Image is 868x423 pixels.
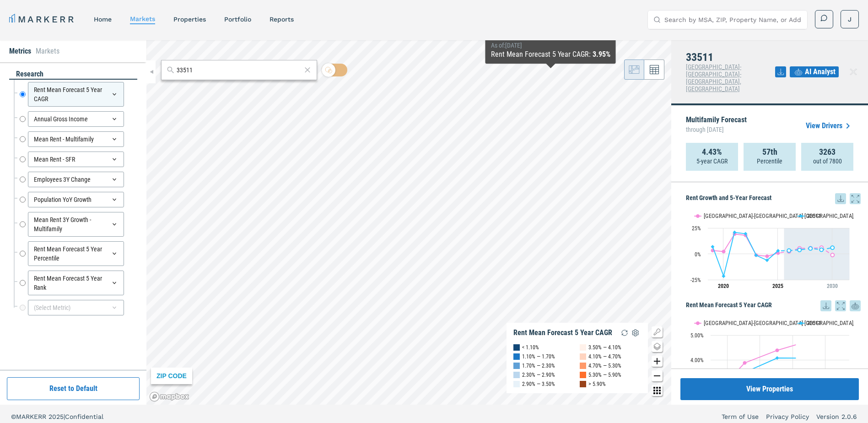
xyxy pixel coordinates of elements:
li: Metrics [9,46,31,57]
text: 0% [695,251,701,258]
a: Term of Use [722,412,759,421]
button: Show 33511 [798,320,822,326]
a: reports [270,16,294,23]
button: Reset to Default [7,377,140,400]
path: Saturday, 29 Jul, 20:00, 5.25. 33511. [809,246,812,250]
div: Rent Mean Forecast 5 Year Percentile [28,241,124,266]
path: Friday, 14 Jul, 20:00, 4.39. Tampa-St. Petersburg-Clearwater, FL. [776,348,779,352]
div: Mean Rent 3Y Growth - Multifamily [28,212,124,237]
p: Multifamily Forecast [686,116,747,136]
span: AI Analyst [805,66,836,77]
a: View Drivers [806,120,853,131]
text: 4.00% [690,357,704,363]
tspan: 2025 [772,283,783,289]
div: Rent Mean Forecast 5 Year CAGR : [491,49,610,60]
div: Mean Rent - SFR [28,152,124,167]
p: 5-year CAGR [696,157,728,166]
div: 5.30% — 5.90% [588,370,621,380]
span: 2025 | [49,413,65,420]
button: Other options map button [652,385,663,396]
input: Search by MSA or ZIP Code [177,65,302,75]
a: Privacy Policy [766,412,809,421]
path: Friday, 29 Jul, 20:00, 19.44. 33511. [744,232,747,235]
a: home [94,16,112,23]
path: Monday, 29 Jul, 20:00, 5.92. 33511. [830,246,834,249]
path: Thursday, 29 Jul, 20:00, 3.8. 33511. [798,248,801,252]
input: Search by MSA, ZIP, Property Name, or Address [664,11,802,29]
h5: Rent Growth and 5-Year Forecast [686,193,861,204]
div: 4.70% — 5.30% [588,361,621,370]
strong: 57th [762,147,777,157]
div: Population YoY Growth [28,192,124,207]
path: Sunday, 29 Jul, 20:00, 4.03. 33511. [819,248,823,251]
button: AI Analyst [790,66,839,77]
tspan: 2020 [718,283,729,289]
div: ZIP CODE [151,368,192,384]
path: Wednesday, 14 Jul, 20:00, 3.88. Tampa-St. Petersburg-Clearwater, FL. [743,361,747,365]
div: Rent Mean Forecast 5 Year CAGR [28,82,124,107]
h5: Rent Mean Forecast 5 Year CAGR [686,300,861,311]
text: -25% [690,277,701,283]
a: markets [130,15,155,22]
div: 2.90% — 3.50% [522,380,555,389]
div: (Select Metric) [28,300,124,315]
span: [GEOGRAPHIC_DATA]-[GEOGRAPHIC_DATA]-[GEOGRAPHIC_DATA], [GEOGRAPHIC_DATA] [686,63,741,92]
a: Version 2.0.6 [816,412,857,421]
a: Portfolio [224,16,251,23]
path: Tuesday, 29 Jul, 20:00, 2.94. 33511. [776,249,780,253]
b: 3.95% [593,50,610,59]
p: Percentile [757,157,782,166]
path: Wednesday, 29 Jul, 20:00, 3.19. 33511. [787,249,791,252]
text: 25% [692,225,701,232]
button: Zoom in map button [652,356,663,367]
div: research [9,69,137,80]
div: 2.30% — 2.90% [522,370,555,380]
div: 1.70% — 2.30% [522,361,555,370]
div: As of : [DATE] [491,42,610,49]
span: © [11,413,16,420]
div: Annual Gross Income [28,111,124,127]
img: Reload Legend [619,327,630,338]
path: Wednesday, 29 Jul, 20:00, 2.22. Tampa-St. Petersburg-Clearwater, FL. [722,249,725,253]
a: properties [173,16,206,23]
p: out of 7800 [813,157,842,166]
div: Rent Mean Forecast 5 Year CAGR [513,328,612,337]
li: Markets [36,46,59,57]
div: Map Tooltip Content [491,33,610,60]
button: Zoom out map button [652,370,663,381]
strong: 3263 [819,147,836,157]
div: 4.10% — 4.70% [588,352,621,361]
a: View Properties [680,378,859,400]
button: Show 33511 [798,212,822,219]
g: 33511, line 4 of 4 with 5 data points. [787,246,834,252]
path: Friday, 14 Jul, 20:00, 4.08. 33511. [776,356,779,360]
div: Employees 3Y Change [28,172,124,187]
text: 5.00% [690,332,704,339]
span: Confidential [65,413,103,420]
canvas: Map [146,40,671,405]
img: Settings [630,327,641,338]
div: 1.10% — 1.70% [522,352,555,361]
path: Monday, 29 Jul, 20:00, -1.13. Tampa-St. Petersburg-Clearwater, FL. [830,253,834,257]
span: J [848,15,852,24]
div: Mean Rent - Multifamily [28,131,124,147]
path: Wednesday, 29 Jul, 20:00, -21.53. 33511. [722,274,725,278]
path: Thursday, 29 Jul, 20:00, 20.79. 33511. [733,230,736,234]
span: through [DATE] [686,124,747,136]
button: Show Tampa-St. Petersburg-Clearwater, FL [695,212,788,219]
a: MARKERR [9,13,75,26]
strong: 4.43% [702,147,722,157]
span: MARKERR [16,413,49,420]
div: > 5.90% [588,380,606,389]
button: Change style map button [652,341,663,352]
a: Mapbox logo [149,391,189,402]
div: < 1.10% [522,343,539,352]
div: Rent Growth and 5-Year Forecast. Highcharts interactive chart. [686,204,861,296]
h4: 33511 [686,51,775,63]
svg: Interactive chart [686,204,854,296]
button: Show/Hide Legend Map Button [652,326,663,337]
path: Monday, 29 Jul, 20:00, 6.85. 33511. [711,245,714,249]
path: Saturday, 29 Jul, 20:00, -1.46. 33511. [754,254,758,257]
div: Rent Mean Forecast 5 Year Rank [28,271,124,295]
div: 3.50% — 4.10% [588,343,621,352]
